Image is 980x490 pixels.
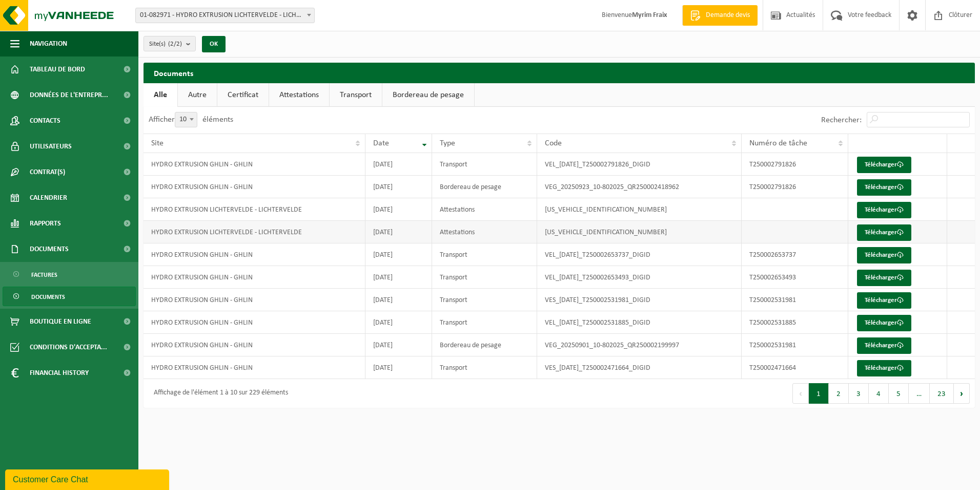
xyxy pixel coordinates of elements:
td: Attestations [432,221,537,243]
td: T250002653737 [742,243,848,266]
td: [DATE] [365,198,432,221]
td: Transport [432,243,537,266]
button: 3 [849,383,869,404]
span: Demande devis [703,10,752,21]
button: Next [954,383,970,404]
td: VEL_[DATE]_T250002653493_DIGID [537,266,742,289]
td: VEL_[DATE]_T250002791826_DIGID [537,153,742,176]
td: [DATE] [365,334,432,356]
span: Site [151,139,164,147]
a: Autre [178,83,217,107]
count: (2/2) [168,41,182,47]
td: VEL_[DATE]_T250002531885_DIGID [537,311,742,334]
span: Date [373,139,389,147]
a: Alle [144,83,177,107]
td: HYDRO EXTRUSION GHLIN - GHLIN [144,334,365,356]
td: Transport [432,356,537,379]
a: Télécharger [857,360,911,376]
td: T250002791826 [742,176,848,198]
span: Données de l'entrepr... [30,82,108,108]
div: Affichage de l'élément 1 à 10 sur 229 éléments [149,384,288,403]
span: Documents [30,236,69,262]
td: VES_[DATE]_T250002471664_DIGID [537,356,742,379]
td: HYDRO EXTRUSION GHLIN - GHLIN [144,266,365,289]
span: Financial History [30,360,89,386]
td: HYDRO EXTRUSION LICHTERVELDE - LICHTERVELDE [144,221,365,243]
a: Télécharger [857,315,911,331]
span: Boutique en ligne [30,309,91,334]
span: Documents [31,287,65,307]
td: VEL_[DATE]_T250002653737_DIGID [537,243,742,266]
td: Transport [432,266,537,289]
td: [DATE] [365,266,432,289]
a: Documents [3,287,136,306]
span: 10 [175,112,197,127]
td: Transport [432,153,537,176]
a: Demande devis [682,5,758,26]
td: [DATE] [365,221,432,243]
td: VES_[DATE]_T250002531981_DIGID [537,289,742,311]
span: Contrat(s) [30,159,65,185]
label: Afficher éléments [149,116,233,124]
span: 10 [175,112,197,127]
td: T250002531981 [742,334,848,356]
td: T250002471664 [742,356,848,379]
button: 1 [809,383,829,404]
span: Numéro de tâche [749,139,807,147]
td: [DATE] [365,311,432,334]
td: HYDRO EXTRUSION LICHTERVELDE - LICHTERVELDE [144,198,365,221]
strong: Myrim Fraix [632,11,667,19]
span: 01-082971 - HYDRO EXTRUSION LICHTERVELDE - LICHTERVELDE [135,8,315,23]
td: VEG_20250901_10-802025_QR250002199997 [537,334,742,356]
h2: Documents [144,63,975,83]
button: OK [202,36,226,52]
iframe: chat widget [5,467,171,490]
span: Code [545,139,562,147]
button: Previous [792,383,809,404]
span: Factures [31,265,57,285]
td: HYDRO EXTRUSION GHLIN - GHLIN [144,243,365,266]
span: Type [440,139,455,147]
span: Navigation [30,31,67,56]
td: [DATE] [365,289,432,311]
span: Tableau de bord [30,56,85,82]
span: … [909,383,930,404]
label: Rechercher: [821,116,862,124]
td: VEG_20250923_10-802025_QR250002418962 [537,176,742,198]
a: Télécharger [857,247,911,263]
td: HYDRO EXTRUSION GHLIN - GHLIN [144,176,365,198]
td: T250002653493 [742,266,848,289]
a: Attestations [269,83,329,107]
a: Factures [3,265,136,284]
a: Télécharger [857,337,911,354]
td: Attestations [432,198,537,221]
a: Télécharger [857,202,911,218]
span: 01-082971 - HYDRO EXTRUSION LICHTERVELDE - LICHTERVELDE [136,8,314,23]
td: T250002791826 [742,153,848,176]
span: Rapports [30,211,61,236]
button: 4 [869,383,889,404]
span: Conditions d'accepta... [30,334,107,360]
td: Transport [432,289,537,311]
td: HYDRO EXTRUSION GHLIN - GHLIN [144,356,365,379]
td: [US_VEHICLE_IDENTIFICATION_NUMBER] [537,198,742,221]
td: Transport [432,311,537,334]
td: [DATE] [365,176,432,198]
a: Télécharger [857,179,911,196]
a: Certificat [217,83,269,107]
td: [DATE] [365,243,432,266]
a: Transport [330,83,382,107]
span: Contacts [30,108,60,134]
td: [DATE] [365,356,432,379]
a: Télécharger [857,157,911,173]
td: Bordereau de pesage [432,334,537,356]
span: Site(s) [149,36,182,52]
a: Télécharger [857,292,911,309]
button: 5 [889,383,909,404]
td: HYDRO EXTRUSION GHLIN - GHLIN [144,153,365,176]
a: Télécharger [857,224,911,241]
td: Bordereau de pesage [432,176,537,198]
td: HYDRO EXTRUSION GHLIN - GHLIN [144,311,365,334]
a: Télécharger [857,270,911,286]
